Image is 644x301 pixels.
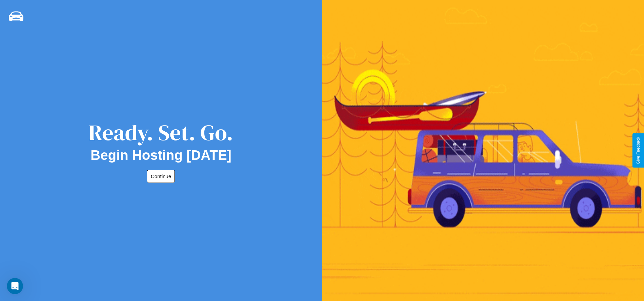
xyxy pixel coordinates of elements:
div: Ready. Set. Go. [89,117,233,148]
div: Give Feedback [636,137,641,164]
h2: Begin Hosting [DATE] [91,148,232,163]
button: Continue [147,170,175,183]
iframe: Intercom live chat [7,278,23,294]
